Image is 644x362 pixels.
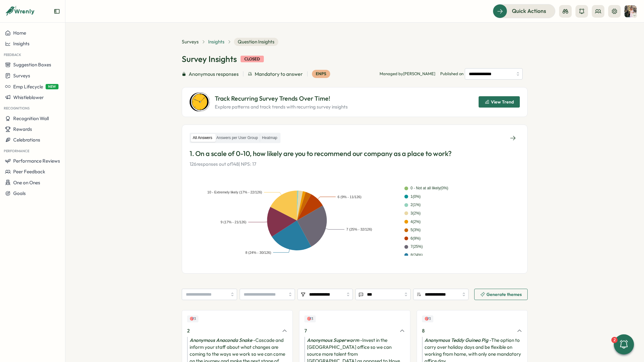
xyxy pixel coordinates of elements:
div: 2 [187,327,278,334]
span: Surveys [13,73,30,79]
text: 9 (17% - 21/126) [220,220,246,224]
img: Hannah Saunders [625,5,636,17]
span: Rewards [13,126,32,132]
span: Published on [440,68,523,80]
div: 6 ( 9 %) [411,236,421,242]
span: Whistleblower [13,94,44,100]
div: closed [241,56,264,63]
button: 2 [614,334,634,354]
button: View Trend [479,96,520,108]
span: Performance Reviews [13,158,60,164]
a: Surveys [182,38,199,45]
button: Quick Actions [493,4,555,18]
text: 10 - Extremely likely (17% - 22/126) [207,191,262,194]
div: 7 ( 25 %) [411,244,423,250]
div: 5 ( 3 %) [411,227,421,233]
div: Upvotes [422,315,433,322]
span: Peer Feedback [13,169,45,175]
p: 1. On a scale of 0-10, how likely are you to recommend our company as a place to work? [190,149,520,159]
span: Home [13,30,26,36]
p: Managed by [380,71,435,77]
span: Anonymous responses [189,70,239,78]
div: 2 [611,337,618,343]
span: [PERSON_NAME] [403,71,435,76]
div: 3 ( 2 %) [411,210,421,216]
span: Generate themes [486,292,522,297]
div: 0 - Not at all likely ( 0 %) [411,185,448,191]
span: Quick Actions [512,7,546,15]
div: 8 ( 24 %) [411,252,423,258]
span: One on Ones [13,180,40,186]
label: Answers per User Group [214,134,260,142]
div: Upvotes [304,315,316,322]
span: Suggestion Boxes [13,62,51,68]
label: Heatmap [260,134,279,142]
div: 8 [422,327,513,334]
text: 8 (24% - 30/126) [245,251,271,254]
text: 7 (25% - 32/126) [346,228,372,231]
i: Anonymous Superworm [307,337,359,343]
span: Recognition Wall [13,115,49,121]
span: Celebrations [13,137,40,143]
i: Anonymous Teddy Guinea Pig [425,337,488,343]
span: Mandatory to answer [255,70,303,78]
text: 6 (9% - 11/126) [338,195,362,199]
span: View Trend [491,100,514,104]
div: 2 ( 1 %) [411,202,421,208]
a: Insights [208,38,225,45]
label: All Answers [191,134,214,142]
p: Explore patterns and track trends with recurring survey insights [215,103,348,110]
p: 126 responses out of 148 | NPS: 17 [190,161,520,168]
h1: Survey Insights [182,53,237,64]
div: 4 ( 2 %) [411,219,421,225]
button: Expand sidebar [54,8,60,14]
div: 1 ( 0 %) [411,194,421,200]
span: Insights [13,41,30,47]
div: 7 [304,327,395,334]
div: Upvotes [187,315,198,322]
button: Generate themes [474,289,528,300]
p: Track Recurring Survey Trends Over Time! [215,94,348,103]
span: Question Insights [234,38,278,46]
div: eNPS [312,70,330,78]
span: NEW [46,84,58,89]
i: Anonymous Anaconda Snake [190,337,252,343]
span: Goals [13,190,26,196]
span: Emp Lifecycle [13,84,43,90]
